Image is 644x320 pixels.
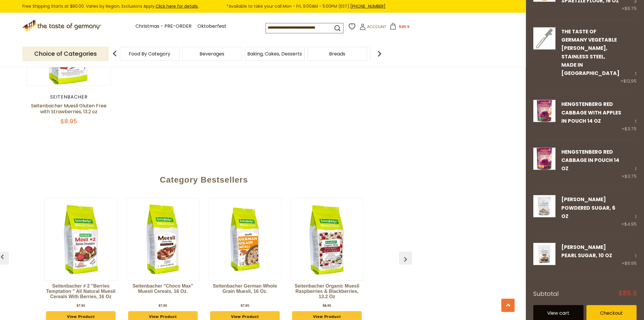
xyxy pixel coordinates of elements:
[156,3,199,9] a: Click here for details.
[290,283,364,301] a: Seitenbacher Organic Muesli Raspberries & Blackberries, 13.2 oz
[561,244,612,259] a: [PERSON_NAME] Pearl Sugar, 10 oz
[533,195,555,228] a: Lars Vanilla Powdered Sugar
[622,100,637,133] div: 1 ×
[621,195,637,228] div: 1 ×
[625,173,637,179] span: $3.75
[61,117,77,125] span: $8.95
[129,52,170,56] a: Food By Category
[227,3,385,10] span: *Available to take your call Mon - Fri, 9:00AM - 5:00PM (EST).
[625,260,637,266] span: $6.95
[533,243,555,267] a: Lars Cinnamon Pearl Sugar
[387,23,412,32] button: $85.9
[158,303,167,308] div: $7.95
[561,28,620,77] a: The Taste of Germany Vegetable [PERSON_NAME], stainless steel, made in [GEOGRAPHIC_DATA]
[350,3,385,9] a: [PHONE_NUMBER]
[622,243,637,267] div: 1 ×
[533,100,555,133] a: Hengstenberg Red Cabbage with Apples in Pouch 14 oz
[399,24,409,29] span: $85.9
[241,303,249,308] div: $7.95
[533,27,555,50] img: The Taste of Germany Vegetable Peeler, stainless steel, made in Germany
[323,303,331,308] div: $8.95
[624,221,637,227] span: $4.95
[374,48,385,60] img: next arrow
[197,22,226,30] a: Oktoberfest
[27,94,111,100] div: Seitenbacher
[208,283,282,301] a: Seitenbacher German Whole Grain Muesli, 16 oz.
[623,78,637,84] span: $12.95
[533,27,555,85] a: The Taste of Germany Vegetable Peeler, stainless steel, made in Germany
[533,195,555,217] img: Lars Vanilla Powdered Sugar
[359,24,386,32] a: Account
[619,290,637,297] span: $85.9
[367,24,386,29] span: Account
[135,22,192,30] a: Christmas - PRE-ORDER
[625,5,637,12] span: $6.75
[31,102,107,115] a: Seitenbacher Muesli Gluten Free with Strawberries, 13.2 oz
[22,3,385,10] div: Free Shipping Starts at $80.00. Varies by Region. Exclusions Apply.
[76,303,85,308] div: $7.95
[209,203,281,275] img: Seitenbacher German Whole Grain Muesli, 16 oz.
[533,290,559,298] span: Subtotal
[126,283,200,301] a: Seitenbacher "Choco Max" Muesli Cereals, 16 oz.
[329,52,345,56] a: Breads
[533,100,555,122] img: Hengstenberg Red Cabbage with Apples in Pouch 14 oz
[620,27,637,85] div: 1 ×
[44,283,117,301] a: Seitenbacher # 2 "Berries Temptation " All Natural Muesli Cereals with Berries, 16 oz
[127,203,199,275] img: Seitenbacher
[45,203,117,275] img: Seitenbacher # 2
[247,52,302,56] a: Baking, Cakes, Desserts
[533,148,555,170] img: Hengstenberg Red Cabbage in Pouch 14 oz
[200,52,225,56] a: Beverages
[622,148,637,180] div: 1 ×
[561,196,615,220] a: [PERSON_NAME] Powdered Sugar, 6 oz
[291,203,363,275] img: Seitenbacher Organic Muesli Raspberries & Blackberries, 13.2 oz
[561,101,621,124] a: Hengstenberg Red Cabbage with Apples in Pouch 14 oz
[533,148,555,180] a: Hengstenberg Red Cabbage in Pouch 14 oz
[561,148,619,172] a: Hengstenberg Red Cabbage in Pouch 14 oz
[625,126,637,132] span: $3.75
[22,47,109,61] p: Choice of Categories
[533,243,555,265] img: Lars Cinnamon Pearl Sugar
[109,48,121,60] img: previous arrow
[401,255,410,264] img: previous arrow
